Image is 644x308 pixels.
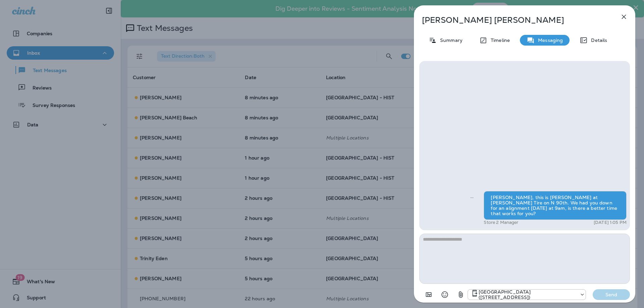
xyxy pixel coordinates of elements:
[484,191,627,220] div: [PERSON_NAME], this is [PERSON_NAME] at [PERSON_NAME] Tire on N 90th. We had you down for an alig...
[535,38,563,43] p: Messaging
[479,289,576,300] p: [GEOGRAPHIC_DATA] ([STREET_ADDRESS])
[588,38,607,43] p: Details
[422,288,435,301] button: Add in a premade template
[487,38,510,43] p: Timeline
[484,220,518,225] p: Store 2 Manager
[438,288,451,301] button: Select an emoji
[470,194,474,200] span: Sent
[422,15,605,25] p: [PERSON_NAME] [PERSON_NAME]
[468,289,586,300] div: +1 (402) 571-1201
[594,220,627,225] p: [DATE] 1:05 PM
[437,38,463,43] p: Summary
